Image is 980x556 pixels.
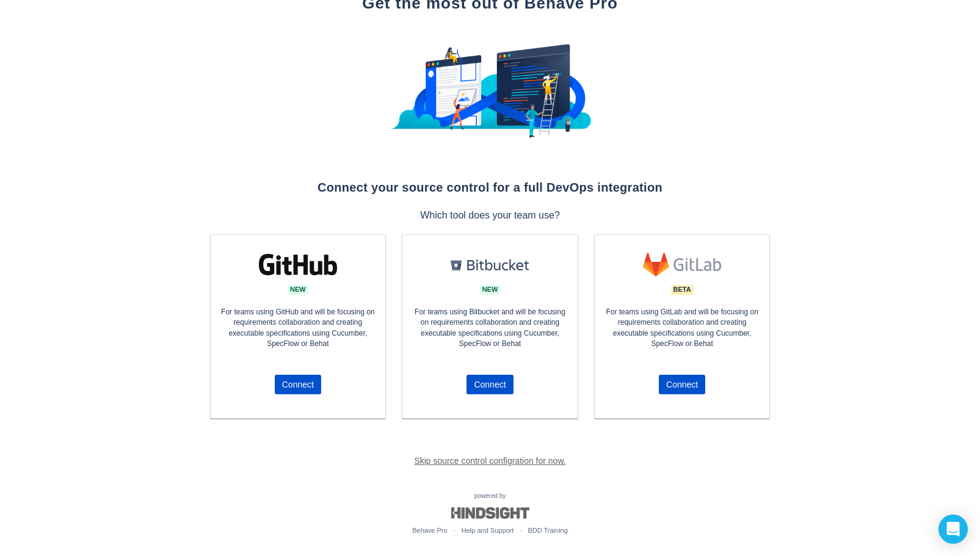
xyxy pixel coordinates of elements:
[207,209,774,223] p: Which tool does your team use?
[275,375,321,394] button: Connect
[528,527,567,534] a: BDD Training
[217,301,380,375] p: For teams using GitHub and will be focusing on requirements collaboration and creating executable...
[207,178,774,197] h2: Connect your source control for a full DevOps integration
[390,32,591,151] img: 11222ea1c9beac435c9fbe98ea237223.png
[659,375,705,394] button: Connect
[474,375,506,394] span: Connect
[938,514,968,544] div: Open Intercom Messenger
[207,492,774,536] div: powered by
[451,259,529,270] img: svg+xml;base64,PHN2ZyB4bWxucz0iaHR0cDovL3d3dy53My5vcmcvMjAwMC9zdmciIHhtbG5zOnhsaW5rPSJodHRwOi8vd3...
[643,253,721,276] img: svg+xml;base64,PHN2ZyB4bWxucz0iaHR0cDovL3d3dy53My5vcmcvMjAwMC9zdmciIGRhdGEtbmFtZT0ibG9nbyBhcnQiIH...
[466,375,513,394] button: Connect
[414,456,565,466] a: Skip source control configration for now.
[462,527,514,534] a: Help and Support
[480,286,501,293] span: new
[671,286,694,293] span: Beta
[259,254,337,275] img: svg+xml;base64,PD94bWwgdmVyc2lvbj0iMS4wIiBlbmNvZGluZz0iVVRGLTgiIHN0YW5kYWxvbmU9Im5vIj8+Cjxzdmcgd2...
[288,286,308,293] span: new
[282,375,314,394] span: Connect
[408,301,572,375] p: For teams using Bitbucket and will be focusing on requirements collaboration and creating executa...
[412,527,447,534] a: Behave Pro
[666,375,698,394] span: Connect
[601,301,764,375] p: For teams using GitLab and will be focusing on requirements collaboration and creating executable...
